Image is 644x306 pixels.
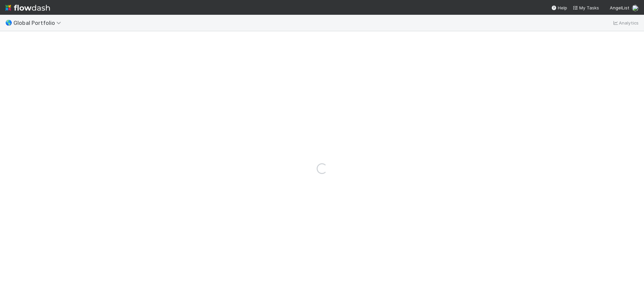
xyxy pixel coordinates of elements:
[551,4,567,11] div: Help
[573,4,599,11] a: My Tasks
[632,5,639,11] img: avatar_28c6a484-83f6-4d9b-aa3b-1410a709a33e.png
[610,5,629,10] span: AngelList
[573,5,599,10] span: My Tasks
[612,19,639,27] a: Analytics
[13,19,64,26] span: Global Portfolio
[5,2,50,13] img: logo-inverted-e16ddd16eac7371096b0.svg
[5,20,12,26] span: 🌎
